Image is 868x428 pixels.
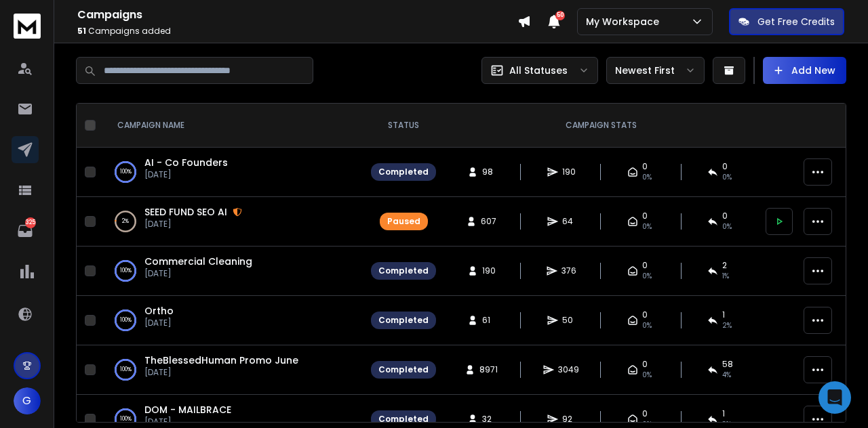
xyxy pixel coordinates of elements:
th: CAMPAIGN STATS [444,104,757,148]
a: AI - Co Founders [144,156,228,169]
span: 0% [642,370,652,381]
span: 1 % [722,271,729,282]
a: 325 [12,217,39,244]
p: [DATE] [144,416,231,427]
div: Completed [378,265,429,276]
span: 0 [642,408,648,419]
p: 2 % [122,215,129,228]
span: 0 [642,260,648,271]
span: 32 [482,414,496,425]
span: 0 % [722,172,732,183]
span: 0 % [722,221,732,232]
p: 100 % [120,314,132,327]
p: [DATE] [144,169,228,180]
button: Get Free Credits [729,8,844,35]
span: 0 [642,359,648,370]
span: 0% [642,221,652,232]
p: [DATE] [144,367,298,378]
p: [DATE] [144,219,242,230]
td: 2%SEED FUND SEO AI[DATE] [101,197,363,247]
span: 98 [482,167,496,177]
span: 8971 [479,364,498,375]
span: 50 [555,11,565,20]
p: 100 % [120,264,132,278]
div: Completed [378,414,429,425]
a: SEED FUND SEO AI [144,205,227,219]
td: 100%TheBlessedHuman Promo June[DATE] [101,345,363,395]
p: 100 % [120,363,132,377]
p: Campaigns added [77,26,517,37]
span: 190 [482,265,496,276]
td: 100%Ortho[DATE] [101,296,363,345]
p: [DATE] [144,268,252,279]
span: 2 % [722,320,732,331]
div: Open Intercom Messenger [818,381,851,414]
span: 0% [642,271,652,282]
button: Add New [763,57,846,84]
span: 0% [642,172,652,183]
p: [DATE] [144,318,174,328]
span: 2 [722,260,727,271]
a: Ortho [144,304,174,318]
p: 100 % [120,165,132,179]
th: CAMPAIGN NAME [101,104,363,148]
button: G [14,387,41,414]
span: 1 [722,408,725,419]
p: My Workspace [586,15,665,28]
span: 58 [722,359,733,370]
a: Commercial Cleaning [144,255,252,268]
button: Newest First [606,57,705,84]
div: Completed [378,315,429,326]
p: 325 [25,217,36,228]
p: All Statuses [509,64,568,77]
span: 1 [722,309,725,320]
p: 100 % [120,412,132,426]
th: STATUS [363,104,444,148]
p: Get Free Credits [757,15,835,28]
div: Paused [387,216,420,227]
span: 190 [562,167,576,177]
h1: Campaigns [77,7,517,23]
span: 92 [562,414,576,425]
img: logo [14,14,41,39]
span: 376 [561,265,576,276]
span: 64 [562,216,576,227]
span: 0 [642,211,648,221]
div: Completed [378,364,429,375]
span: 0 [642,161,648,172]
td: 100%Commercial Cleaning[DATE] [101,247,363,296]
span: 4 % [722,370,731,381]
span: 50 [562,315,576,326]
span: 61 [482,315,496,326]
span: 0 [722,211,728,221]
div: Completed [378,167,429,177]
span: 3049 [558,364,579,375]
span: 0% [642,320,652,331]
span: 0 [642,309,648,320]
span: 0 [722,161,728,172]
td: 100%AI - Co Founders[DATE] [101,148,363,197]
a: DOM - MAILBRACE [144,403,231,416]
span: 51 [77,25,86,37]
span: 607 [481,216,496,227]
a: TheBlessedHuman Promo June [144,354,298,367]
